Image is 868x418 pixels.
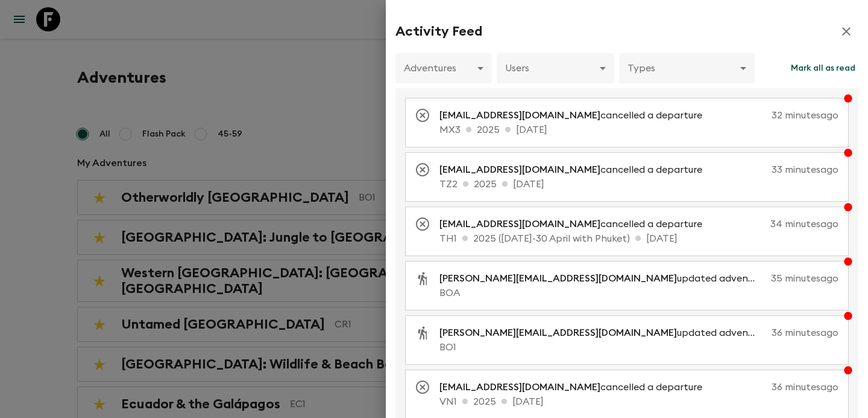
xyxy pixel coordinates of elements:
[395,24,482,39] h2: Activity Feed
[439,231,838,246] p: TH1 2025 ([DATE]-30 April with Phuket) [DATE]
[439,326,767,340] p: updated adventure
[439,286,838,300] p: BOA
[497,51,614,85] div: Users
[439,328,677,338] span: [PERSON_NAME][EMAIL_ADDRESS][DOMAIN_NAME]
[439,111,600,120] span: [EMAIL_ADDRESS][DOMAIN_NAME]
[439,219,600,229] span: [EMAIL_ADDRESS][DOMAIN_NAME]
[788,53,858,83] button: Mark all as read
[395,51,492,85] div: Adventures
[772,326,838,340] p: 36 minutes ago
[439,162,712,177] p: cancelled a departure
[717,217,838,231] p: 34 minutes ago
[439,340,838,355] p: BO1
[771,271,838,286] p: 35 minutes ago
[439,217,712,231] p: cancelled a departure
[717,162,838,177] p: 33 minutes ago
[439,382,600,392] span: [EMAIL_ADDRESS][DOMAIN_NAME]
[717,380,838,394] p: 36 minutes ago
[619,51,755,85] div: Types
[439,165,600,175] span: [EMAIL_ADDRESS][DOMAIN_NAME]
[439,394,838,409] p: VN1 2025 [DATE]
[439,177,838,191] p: TZ2 2025 [DATE]
[439,108,712,123] p: cancelled a departure
[717,108,838,123] p: 32 minutes ago
[439,380,712,394] p: cancelled a departure
[439,271,766,286] p: updated adventure
[439,123,838,137] p: MX3 2025 [DATE]
[439,274,677,283] span: [PERSON_NAME][EMAIL_ADDRESS][DOMAIN_NAME]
